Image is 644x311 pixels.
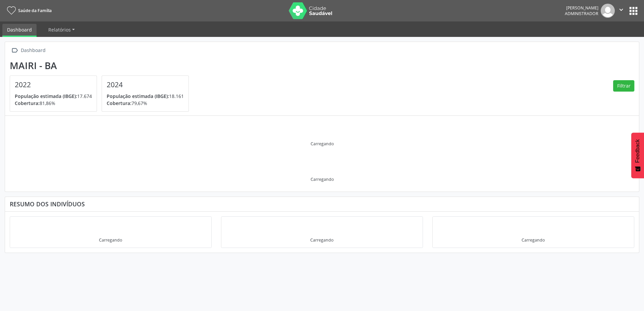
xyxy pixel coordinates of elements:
div: Dashboard [19,46,47,55]
span: Cobertura: [15,100,40,106]
div: Mairi - BA [10,60,194,71]
span: Saúde da Família [18,8,52,13]
p: 81,86% [15,100,92,107]
span: População estimada (IBGE): [15,93,77,99]
div: [PERSON_NAME] [565,5,598,11]
div: Carregando [310,237,333,243]
p: 79,67% [107,100,184,107]
div: Carregando [311,176,334,182]
p: 17.674 [15,93,92,100]
span: Cobertura: [107,100,131,106]
h4: 2024 [107,81,184,89]
button: Filtrar [613,80,634,92]
i:  [10,46,19,55]
button: Feedback - Mostrar pesquisa [631,133,644,178]
a: Dashboard [2,24,37,37]
button: apps [628,5,639,17]
a:  Dashboard [10,46,47,55]
span: População estimada (IBGE): [107,93,169,99]
p: 18.161 [107,93,184,100]
img: img [601,4,615,18]
span: Feedback [635,139,641,163]
button:  [615,4,628,18]
span: Relatórios [48,27,71,33]
span: Administrador [565,11,598,16]
h4: 2022 [15,81,92,89]
i:  [618,6,625,13]
div: Resumo dos indivíduos [10,200,634,208]
a: Saúde da Família [5,5,52,16]
a: Relatórios [44,24,79,36]
div: Carregando [99,237,122,243]
div: Carregando [311,141,334,147]
div: Carregando [522,237,545,243]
